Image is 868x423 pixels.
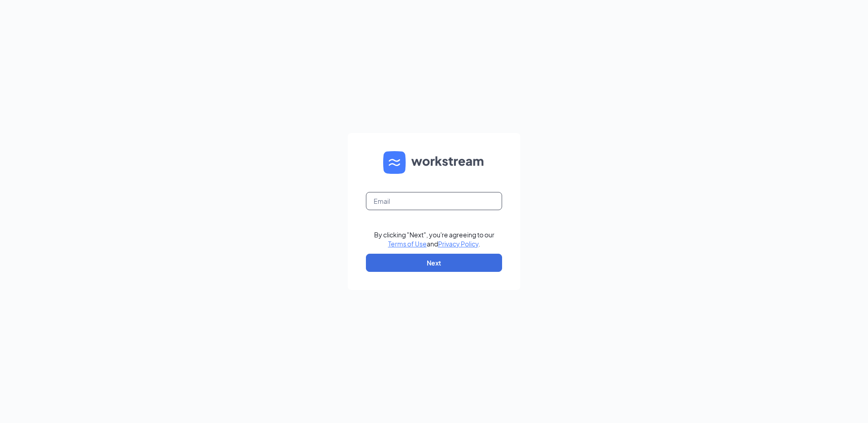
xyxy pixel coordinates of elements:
div: By clicking "Next", you're agreeing to our and . [374,230,494,248]
img: WS logo and Workstream text [383,151,485,174]
button: Next [366,254,502,272]
input: Email [366,192,502,210]
a: Privacy Policy [438,240,478,248]
a: Terms of Use [388,240,427,248]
